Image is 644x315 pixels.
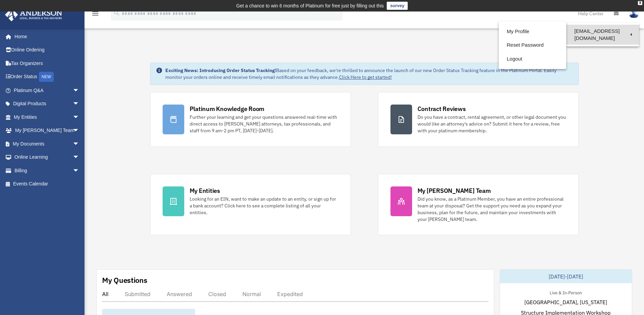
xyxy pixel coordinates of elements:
[150,92,351,147] a: Platinum Knowledge Room Further your learning and get your questions answered real-time with dire...
[5,177,90,191] a: Events Calendar
[91,9,99,18] i: menu
[629,8,639,18] img: User Pic
[190,186,220,195] div: My Entities
[190,105,265,113] div: Platinum Knowledge Room
[102,275,147,285] div: My Questions
[638,1,642,5] div: close
[113,9,120,17] i: search
[5,70,90,84] a: Order StatusNEW
[500,270,632,283] div: [DATE]-[DATE]
[524,298,607,306] span: [GEOGRAPHIC_DATA], [US_STATE]
[5,43,90,57] a: Online Ordering
[165,67,276,73] strong: Exciting News: Introducing Order Status Tracking!
[5,164,90,177] a: Billingarrow_drop_down
[5,84,90,97] a: Platinum Q&Aarrow_drop_down
[242,291,261,297] div: Normal
[125,291,150,297] div: Submitted
[5,124,90,137] a: My [PERSON_NAME] Teamarrow_drop_down
[277,291,303,297] div: Expedited
[5,137,90,151] a: My Documentsarrow_drop_down
[73,124,86,138] span: arrow_drop_down
[5,110,90,124] a: My Entitiesarrow_drop_down
[91,12,99,18] a: menu
[73,137,86,151] span: arrow_drop_down
[150,174,351,235] a: My Entities Looking for an EIN, want to make an update to an entity, or sign up for a bank accoun...
[418,105,466,113] div: Contract Reviews
[387,2,408,10] a: survey
[73,151,86,164] span: arrow_drop_down
[499,52,566,66] a: Logout
[378,174,579,235] a: My [PERSON_NAME] Team Did you know, as a Platinum Member, you have an entire professional team at...
[378,92,579,147] a: Contract Reviews Do you have a contract, rental agreement, or other legal document you would like...
[73,164,86,178] span: arrow_drop_down
[566,25,639,45] a: [EMAIL_ADDRESS][DOMAIN_NAME]
[190,114,338,134] div: Further your learning and get your questions answered real-time with direct access to [PERSON_NAM...
[208,291,226,297] div: Closed
[73,97,86,111] span: arrow_drop_down
[5,97,90,111] a: Digital Productsarrow_drop_down
[339,74,392,80] a: Click Here to get started!
[544,289,587,296] div: Live & In-Person
[499,38,566,52] a: Reset Password
[418,114,566,134] div: Do you have a contract, rental agreement, or other legal document you would like an attorney's ad...
[5,30,86,43] a: Home
[5,151,90,164] a: Online Learningarrow_drop_down
[190,196,338,216] div: Looking for an EIN, want to make an update to an entity, or sign up for a bank account? Click her...
[236,2,384,10] div: Get a chance to win 6 months of Platinum for free just by filling out this
[3,8,64,21] img: Anderson Advisors Platinum Portal
[73,84,86,97] span: arrow_drop_down
[418,196,566,223] div: Did you know, as a Platinum Member, you have an entire professional team at your disposal? Get th...
[165,67,573,81] div: Based on your feedback, we're thrilled to announce the launch of our new Order Status Tracking fe...
[73,110,86,124] span: arrow_drop_down
[418,186,491,195] div: My [PERSON_NAME] Team
[499,25,566,39] a: My Profile
[5,57,90,70] a: Tax Organizers
[167,291,192,297] div: Answered
[102,291,109,297] div: All
[39,72,54,82] div: NEW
